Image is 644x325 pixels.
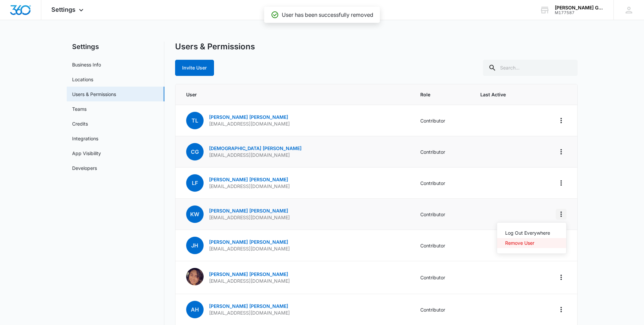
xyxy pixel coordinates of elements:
td: Contributor [412,230,473,261]
a: [PERSON_NAME] [PERSON_NAME] [209,114,288,120]
td: Contributor [412,105,473,136]
a: Business Info [72,61,101,68]
span: AH [186,301,204,318]
a: Invite User [175,65,214,71]
a: [PERSON_NAME] [PERSON_NAME] [209,271,288,277]
a: [PERSON_NAME] [PERSON_NAME] [209,239,288,245]
span: Last Active [480,91,525,98]
img: Tasha Dillon [186,268,204,285]
a: [DEMOGRAPHIC_DATA] [PERSON_NAME] [209,145,302,151]
a: [PERSON_NAME] [PERSON_NAME] [209,208,288,214]
span: Settings [51,6,75,13]
div: Log Out Everywhere [505,231,550,235]
button: Actions [556,304,567,315]
button: Actions [556,146,567,157]
span: Role [420,91,465,98]
a: Developers [72,165,97,172]
a: JH [186,243,204,248]
input: Search... [483,60,578,76]
a: Tasha Dillon [186,281,204,286]
a: KW [186,212,204,217]
a: Integrations [72,135,98,142]
div: account id [555,10,604,15]
span: JH [186,237,204,254]
h1: Users & Permissions [175,42,255,52]
td: Contributor [412,261,473,294]
a: Credits [72,120,88,127]
a: Users & Permissions [72,91,116,98]
div: Remove User [505,241,550,245]
span: User [186,91,404,98]
button: Remove User [497,238,566,248]
p: [EMAIL_ADDRESS][DOMAIN_NAME] [209,245,290,252]
div: account name [555,5,604,10]
p: User has been successfully removed [282,11,373,19]
p: [EMAIL_ADDRESS][DOMAIN_NAME] [209,310,290,316]
a: [PERSON_NAME] [PERSON_NAME] [209,177,288,182]
button: Actions [556,272,567,283]
a: AH [186,307,204,313]
span: KW [186,205,204,223]
h2: Settings [67,42,164,52]
p: [EMAIL_ADDRESS][DOMAIN_NAME] [209,121,290,127]
td: Contributor [412,136,473,168]
a: [PERSON_NAME] [PERSON_NAME] [209,303,288,309]
a: Teams [72,105,87,112]
a: TL [186,118,204,124]
span: CG [186,143,204,160]
p: [EMAIL_ADDRESS][DOMAIN_NAME] [209,278,290,284]
button: Invite User [175,60,214,76]
td: Contributor [412,199,473,230]
a: Locations [72,76,93,83]
button: Actions [556,178,567,188]
button: Actions [556,115,567,126]
a: LF [186,180,204,186]
p: [EMAIL_ADDRESS][DOMAIN_NAME] [209,152,302,158]
button: Actions [556,209,567,220]
span: LF [186,174,204,192]
button: Log Out Everywhere [497,228,566,238]
p: [EMAIL_ADDRESS][DOMAIN_NAME] [209,183,290,190]
p: [EMAIL_ADDRESS][DOMAIN_NAME] [209,214,290,221]
td: Contributor [412,168,473,199]
span: TL [186,112,204,129]
a: CG [186,149,204,155]
a: App Visibility [72,150,101,157]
